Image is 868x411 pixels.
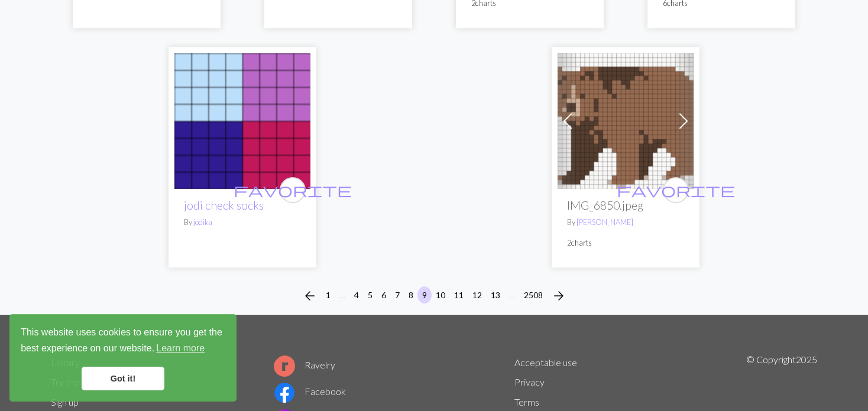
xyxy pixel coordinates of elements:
[184,198,264,212] a: jodi check socks
[552,289,566,303] i: Next
[280,177,306,203] button: favourite
[154,340,206,357] a: learn more about cookies
[298,286,571,305] nav: Page navigation
[234,181,352,199] span: favorite
[617,181,735,199] span: favorite
[567,217,684,228] p: By
[567,237,684,249] p: 2 charts
[519,286,548,304] button: 2508
[303,289,317,303] i: Previous
[184,217,301,228] p: By
[82,367,164,390] a: dismiss cookie message
[298,286,322,305] button: Previous
[558,114,694,125] a: Bear1.jpeg
[514,376,545,387] a: Privacy
[174,53,310,189] img: jodi check socks
[558,53,694,189] img: Bear1.jpeg
[174,114,310,125] a: jodi check socks
[617,178,735,202] i: favourite
[9,314,237,402] div: cookieconsent
[663,177,689,203] button: favourite
[431,286,450,304] button: 10
[51,396,79,407] a: Sign up
[576,217,633,227] a: [PERSON_NAME]
[547,286,571,305] button: Next
[349,286,364,304] button: 4
[193,217,212,227] a: jodika
[234,178,352,202] i: favourite
[449,286,468,304] button: 11
[552,288,566,304] span: arrow_forward
[567,198,684,212] h2: IMG_6850.jpeg
[363,286,377,304] button: 5
[303,288,317,304] span: arrow_back
[274,355,295,377] img: Ravelry logo
[514,357,577,368] a: Acceptable use
[377,286,391,304] button: 6
[404,286,418,304] button: 8
[486,286,505,304] button: 13
[274,382,295,403] img: Facebook logo
[514,396,539,407] a: Terms
[390,286,404,304] button: 7
[21,325,225,357] span: This website uses cookies to ensure you get the best experience on our website.
[274,386,346,397] a: Facebook
[417,286,432,304] button: 9
[468,286,487,304] button: 12
[274,359,335,370] a: Ravelry
[321,286,335,304] button: 1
